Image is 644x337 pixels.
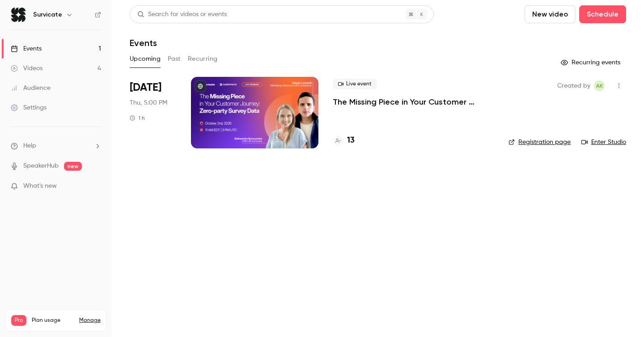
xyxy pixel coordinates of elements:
button: New video [525,5,576,23]
a: Enter Studio [581,138,626,147]
div: 1 h [130,114,145,122]
img: Survicate [11,8,25,22]
button: Upcoming [130,52,161,66]
div: Events [11,44,42,53]
button: Recurring events [557,55,626,70]
span: AK [596,80,603,91]
iframe: Noticeable Trigger [90,182,101,190]
h4: 13 [347,135,355,147]
span: Help [23,141,36,151]
div: Settings [11,103,47,112]
div: Search for videos or events [137,10,227,19]
span: Pro [11,315,26,326]
a: 13 [333,135,355,147]
div: Audience [11,84,51,93]
a: SpeakerHub [23,161,59,171]
span: Created by [557,80,590,91]
span: Thu, 5:00 PM [130,98,167,107]
span: Aleksandra Korczyńska [594,80,605,91]
span: What's new [23,181,57,191]
h6: Survicate [33,10,62,19]
a: The Missing Piece in Your Customer Journey: Zero-party Survey Data [333,97,494,107]
span: [DATE] [130,80,161,95]
span: Live event [333,79,377,89]
div: Videos [11,64,42,73]
span: new [64,162,82,171]
button: Past [168,52,181,66]
span: Plan usage [32,317,74,324]
button: Schedule [579,5,626,23]
button: Recurring [188,52,218,66]
a: Manage [79,317,101,324]
li: help-dropdown-opener [11,141,101,151]
div: Oct 2 Thu, 11:00 AM (America/New York) [130,77,177,148]
a: Registration page [508,138,571,147]
h1: Events [130,38,157,48]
